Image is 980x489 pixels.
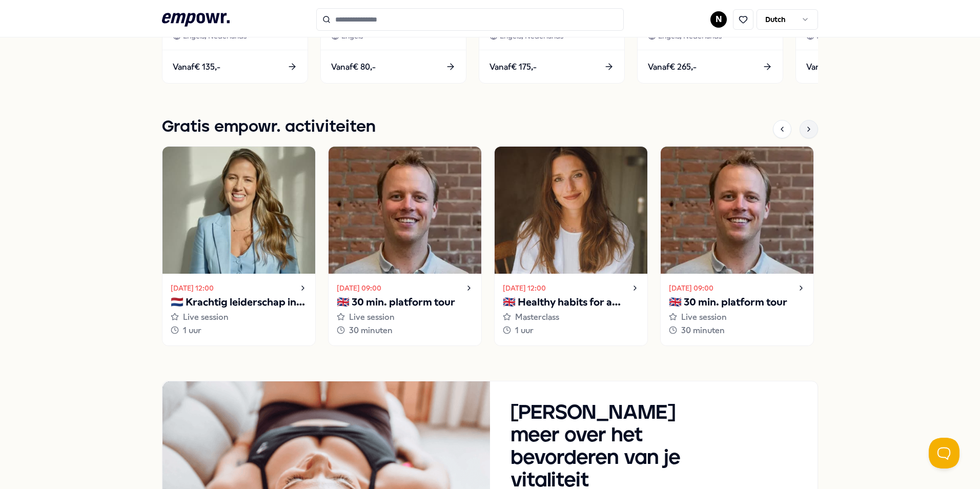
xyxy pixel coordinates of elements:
div: Masterclass [503,311,639,324]
img: activity image [495,147,647,274]
img: activity image [661,147,813,274]
button: N [710,11,727,28]
span: Vanaf € 265,- [648,60,697,74]
p: 🇳🇱 Krachtig leiderschap in uitdagende situaties [171,294,307,311]
span: Vanaf € 175,- [489,60,537,74]
time: [DATE] 12:00 [171,282,214,294]
span: Vanaf € 170,- [806,60,854,74]
div: Live session [669,311,805,324]
a: [DATE] 09:00🇬🇧 30 min. platform tourLive session30 minuten [660,146,814,345]
h1: Gratis empowr. activiteiten [162,114,376,140]
div: Live session [337,311,473,324]
a: [DATE] 09:00🇬🇧 30 min. platform tourLive session30 minuten [328,146,482,345]
a: [DATE] 12:00🇬🇧 Healthy habits for a stress-free start to the yearMasterclass1 uur [494,146,648,345]
div: 1 uur [171,324,307,337]
time: [DATE] 09:00 [669,282,713,294]
a: [DATE] 12:00🇳🇱 Krachtig leiderschap in uitdagende situatiesLive session1 uur [162,146,316,345]
p: 🇬🇧 30 min. platform tour [337,294,473,311]
p: 🇬🇧 30 min. platform tour [669,294,805,311]
img: activity image [162,147,315,274]
time: [DATE] 09:00 [337,282,381,294]
span: Vanaf € 80,- [331,60,376,74]
div: 1 uur [503,324,639,337]
div: 30 minuten [669,324,805,337]
div: Live session [171,311,307,324]
img: activity image [329,147,481,274]
input: Search for products, categories or subcategories [316,8,624,31]
iframe: Help Scout Beacon - Open [929,438,959,468]
div: 30 minuten [337,324,473,337]
time: [DATE] 12:00 [503,282,546,294]
p: 🇬🇧 Healthy habits for a stress-free start to the year [503,294,639,311]
span: Vanaf € 135,- [173,60,220,74]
